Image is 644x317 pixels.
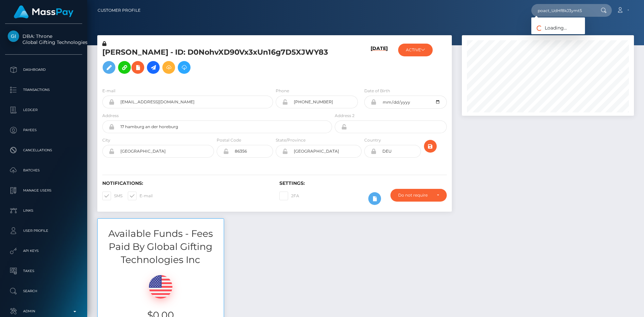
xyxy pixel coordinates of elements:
h6: Notifications: [102,180,269,186]
img: USD.png [149,275,172,299]
div: Do not require [398,193,431,198]
a: Search [5,283,82,300]
h5: [PERSON_NAME] - ID: D0NohvXD90Vx3xUn16g7D5XJWY83 [102,47,328,77]
a: Initiate Payout [147,61,160,74]
label: Phone [276,88,289,94]
a: Customer Profile [98,3,141,17]
a: Payees [5,122,82,139]
label: E-mail [128,192,153,200]
label: Date of Birth [364,88,390,94]
a: Taxes [5,263,82,279]
span: Loading... [531,25,567,31]
a: Dashboard [5,61,82,78]
p: Links [8,206,79,216]
a: Transactions [5,82,82,98]
label: City [102,137,110,143]
a: User Profile [5,222,82,239]
label: E-mail [102,88,115,94]
a: Batches [5,162,82,179]
img: Global Gifting Technologies Inc [8,31,19,42]
a: Cancellations [5,142,82,159]
a: API Keys [5,243,82,259]
label: SMS [102,192,122,200]
label: Address [102,113,119,119]
p: Ledger [8,105,79,115]
h6: [DATE] [371,46,388,80]
p: Transactions [8,85,79,95]
h6: Settings: [279,180,446,186]
p: Admin [8,306,79,316]
span: DBA: Throne Global Gifting Technologies Inc [5,33,82,45]
p: Manage Users [8,186,79,196]
p: Dashboard [8,65,79,75]
label: State/Province [276,137,306,143]
label: Postal Code [217,137,241,143]
p: Taxes [8,266,79,276]
p: API Keys [8,246,79,256]
label: Country [364,137,381,143]
p: Batches [8,165,79,175]
p: Search [8,286,79,296]
a: Manage Users [5,182,82,199]
label: Address 2 [335,113,355,119]
p: User Profile [8,226,79,236]
a: Ledger [5,102,82,118]
input: Search... [531,4,594,17]
h3: Available Funds - Fees Paid By Global Gifting Technologies Inc [98,227,224,267]
button: Do not require [390,189,447,202]
a: Links [5,202,82,219]
label: 2FA [279,192,299,200]
p: Payees [8,125,79,135]
button: ACTIVE [398,44,433,56]
img: MassPay Logo [14,5,73,18]
p: Cancellations [8,145,79,155]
